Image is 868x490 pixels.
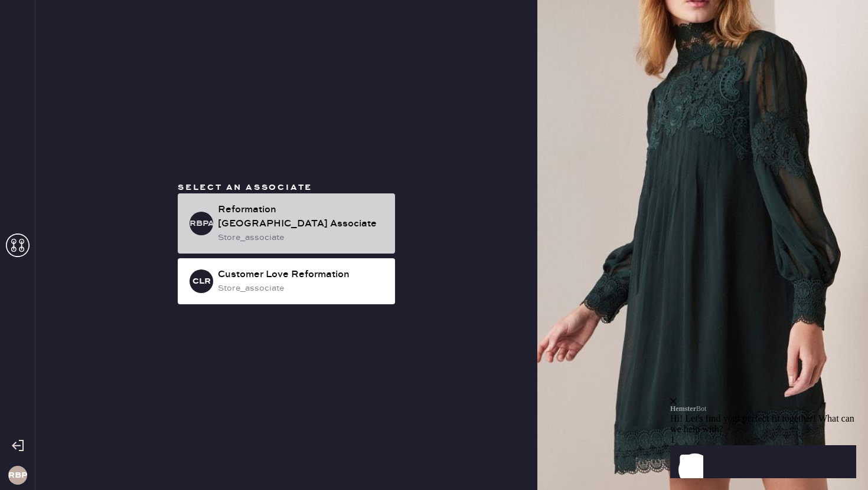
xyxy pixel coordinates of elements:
[218,231,386,244] div: store_associate
[178,182,312,193] span: Select an associate
[218,282,386,295] div: store_associate
[190,219,213,228] h3: RBPA
[8,471,27,479] h3: RBP
[218,268,386,282] div: Customer Love Reformation
[218,203,386,231] div: Reformation [GEOGRAPHIC_DATA] Associate
[670,326,865,488] iframe: Front Chat
[192,277,211,285] h3: CLR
